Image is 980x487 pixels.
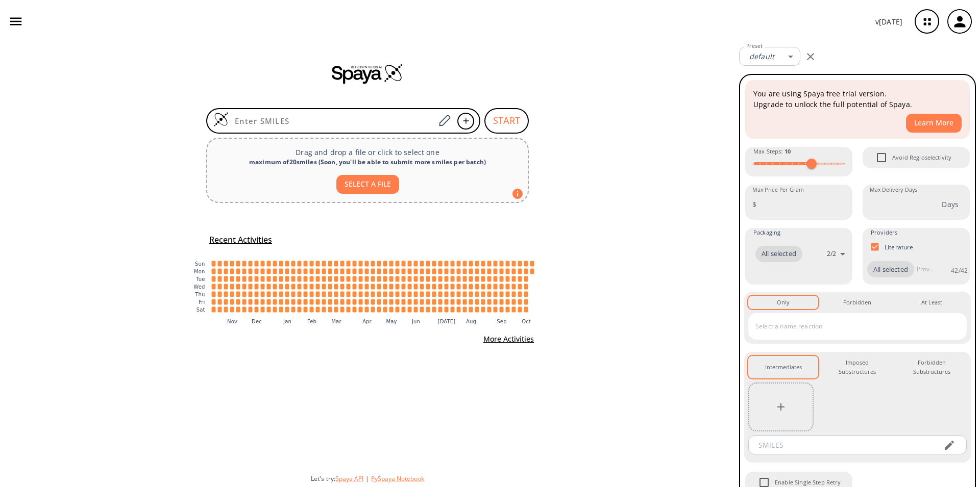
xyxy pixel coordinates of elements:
input: SMILES [751,435,935,454]
span: | [363,474,371,483]
img: Spaya logo [332,63,403,84]
button: SELECT A FILE [336,175,399,194]
text: Sep [497,318,506,324]
span: All selected [755,249,802,259]
text: Jan [283,318,291,324]
text: Mar [331,318,341,324]
text: Thu [194,292,205,297]
text: Aug [466,318,476,324]
span: All selected [867,265,914,275]
input: Select a name reaction [753,318,947,335]
span: Max Steps : [753,147,791,156]
text: Tue [195,276,205,282]
h5: Recent Activities [209,235,272,245]
text: Nov [227,318,237,324]
text: Feb [307,318,316,324]
text: Jun [411,318,420,324]
button: Recent Activities [205,232,276,248]
input: Enter SMILES [229,116,435,126]
p: Days [942,199,959,210]
text: Sat [197,307,205,313]
button: Spaya API [335,474,363,483]
g: y-axis tick label [193,261,205,313]
text: May [386,318,397,324]
text: Fri [199,299,205,305]
span: Avoid Regioselectivity [871,147,892,168]
div: Forbidden Substructures [905,358,959,377]
label: Preset [746,42,763,50]
p: $ [752,199,756,210]
div: Intermediates [765,363,802,372]
g: cell [212,261,534,312]
p: 42 / 42 [951,266,968,275]
div: Only [777,298,790,307]
text: [DATE] [438,318,456,324]
text: Mon [194,269,205,274]
button: Forbidden [822,296,892,309]
label: Max Delivery Days [870,186,917,194]
button: Learn More [906,114,962,133]
strong: 10 [785,147,791,155]
label: Max Price Per Gram [752,186,804,194]
p: Drag and drop a file or click to select one [215,147,520,158]
text: Apr [362,318,372,324]
button: PySpaya Notebook [371,474,424,483]
span: Providers [871,228,897,237]
span: Packaging [753,228,780,237]
button: More Activities [479,330,538,349]
text: Sun [195,261,205,267]
text: Oct [522,318,531,324]
span: Avoid Regioselectivity [892,153,951,162]
div: maximum of 20 smiles ( Soon, you'll be able to submit more smiles per batch ) [215,158,520,167]
div: At Least [921,298,942,307]
button: At Least [897,296,967,309]
text: Dec [252,318,262,324]
div: Forbidden [843,298,871,307]
p: You are using Spaya free trial version. Upgrade to unlock the full potential of Spaya. [753,88,962,110]
img: Logo Spaya [213,112,229,127]
button: Intermediates [748,356,818,379]
g: x-axis tick label [227,318,531,324]
p: 2 / 2 [827,249,836,258]
button: Only [748,296,818,309]
div: Let's try: [311,474,731,483]
p: Literature [885,243,914,251]
button: Forbidden Substructures [897,356,967,379]
text: Wed [193,284,205,290]
em: default [749,52,774,61]
button: Imposed Substructures [822,356,892,379]
div: Imposed Substructures [830,358,884,377]
button: START [484,108,529,134]
p: v [DATE] [875,16,902,27]
input: Provider name [914,261,937,277]
span: Enable Single Step Retry [775,478,841,487]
